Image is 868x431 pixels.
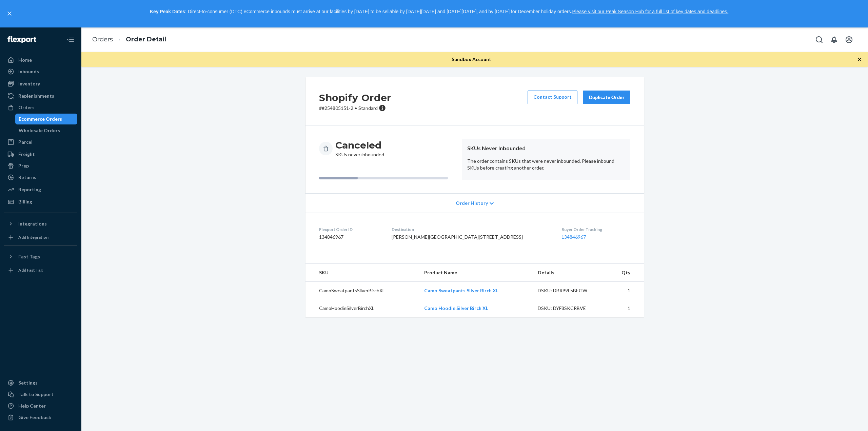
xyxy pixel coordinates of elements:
h3: Canceled [335,139,384,151]
th: Details [532,264,607,282]
button: Give Feedback [4,412,77,423]
button: Open Search Box [812,33,826,46]
div: Parcel [18,139,33,145]
dt: Destination [392,227,551,232]
button: Duplicate Order [583,91,630,104]
button: Integrations [4,218,77,229]
a: Parcel [4,137,77,148]
div: Talk to Support [18,391,54,398]
p: : Direct-to-consumer (DTC) eCommerce inbounds must arrive at our facilities by [DATE] to be sella... [16,6,862,18]
a: Billing [4,196,77,207]
div: Add Integration [18,234,48,240]
a: Returns [4,172,77,183]
p: # #254805151-2 [319,105,391,112]
div: DSKU: DBR99L5BEGW [538,287,601,294]
div: Integrations [18,220,47,227]
span: Sandbox Account [452,56,491,62]
div: Ecommerce Orders [19,116,62,122]
div: Wholesale Orders [19,127,60,134]
button: Fast Tags [4,251,77,262]
div: SKUs never inbounded [335,139,384,158]
header: SKUs Never Inbounded [467,144,625,152]
a: Reporting [4,184,77,195]
div: Settings [18,379,38,386]
div: Freight [18,151,35,158]
a: Add Fast Tag [4,265,77,276]
a: Camo Hoodie Silver Birch XL [424,305,488,311]
th: SKU [305,264,419,282]
div: Prep [18,162,29,169]
td: CamoHoodieSilverBirchXL [305,299,419,317]
span: [PERSON_NAME][GEOGRAPHIC_DATA][STREET_ADDRESS] [392,234,523,240]
img: Flexport logo [7,36,36,43]
div: Home [18,57,32,63]
a: 134846967 [561,234,586,240]
button: Open account menu [842,33,856,46]
a: Orders [4,102,77,113]
div: Fast Tags [18,253,40,260]
div: Inventory [18,80,40,87]
th: Qty [607,264,644,282]
div: DSKU: DYF8SKCRBVE [538,305,601,312]
a: Replenishments [4,91,77,101]
div: Help Center [18,403,46,409]
p: The order contains SKUs that were never inbounded. Please inbound SKUs before creating another or... [467,158,625,171]
th: Product Name [419,264,532,282]
a: Please visit our Peak Season Hub for a full list of key dates and deadlines. [572,9,728,14]
div: Duplicate Order [589,94,625,101]
td: 1 [607,299,644,317]
span: • [355,105,357,111]
span: Standard [358,105,378,111]
a: Add Integration [4,232,77,243]
button: close, [6,10,13,17]
div: Returns [18,174,36,181]
div: Add Fast Tag [18,267,43,273]
a: Home [4,55,77,65]
button: Close Navigation [64,33,77,46]
a: Inbounds [4,66,77,77]
button: Talk to Support [4,389,77,400]
button: Open notifications [827,33,841,46]
div: Inbounds [18,68,39,75]
a: Settings [4,377,77,388]
a: Orders [92,36,113,43]
a: Inventory [4,78,77,89]
dt: Buyer Order Tracking [561,227,630,232]
ol: breadcrumbs [87,30,172,50]
div: Give Feedback [18,414,51,421]
div: Reporting [18,186,41,193]
a: Freight [4,149,77,160]
span: Order History [456,200,488,207]
td: 1 [607,281,644,299]
h2: Shopify Order [319,91,391,105]
dd: 134846967 [319,234,381,240]
a: Ecommerce Orders [15,114,78,124]
td: CamoSweatpantsSilverBirchXL [305,281,419,299]
dt: Flexport Order ID [319,227,381,232]
span: Chat [15,5,29,11]
a: Help Center [4,400,77,411]
strong: Key Peak Dates [150,9,185,14]
a: Camo Sweatpants Silver Birch XL [424,288,498,293]
div: Billing [18,198,32,205]
div: Orders [18,104,35,111]
a: Prep [4,160,77,171]
a: Contact Support [528,91,577,104]
a: Order Detail [126,36,166,43]
div: Replenishments [18,93,54,99]
a: Wholesale Orders [15,125,78,136]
